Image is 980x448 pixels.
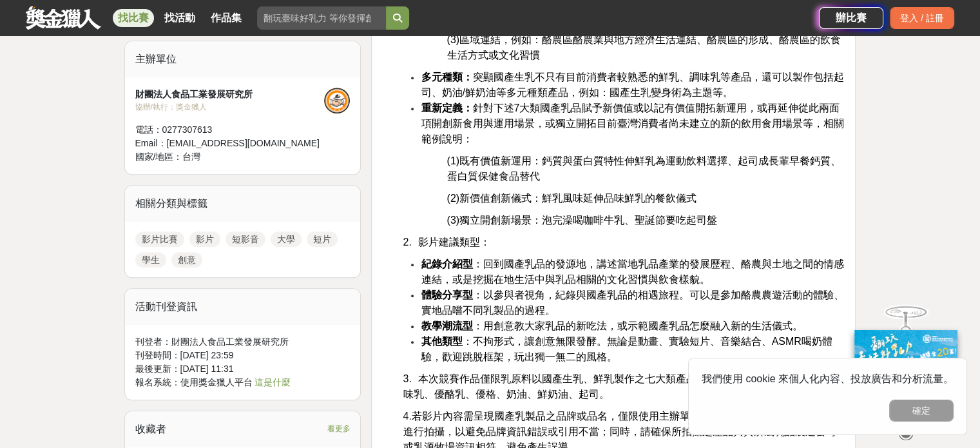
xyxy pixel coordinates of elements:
[135,231,184,247] a: 影片比賽
[447,215,717,226] span: (3)獨立開創新場景：泡完澡喝咖啡牛乳、聖誕節要吃起司盤
[271,231,302,247] a: 大學
[135,123,325,137] div: 電話： 0277307613
[135,101,325,113] div: 協辦/執行： 獎金獵人
[421,258,472,269] strong: 紀錄介紹型
[125,186,361,222] div: 相關分類與標籤
[135,349,351,362] div: 刊登時間： [DATE] 23:59
[421,336,462,347] strong: 其他類型
[125,41,361,77] div: 主辦單位
[403,373,411,384] span: 3.
[403,237,411,248] span: 2.
[854,329,957,415] img: c171a689-fb2c-43c6-a33c-e56b1f4b2190.jpg
[135,137,325,150] div: Email： [EMAIL_ADDRESS][DOMAIN_NAME]
[418,237,490,248] span: 影片建議類型：
[189,231,220,247] a: 影片
[159,9,200,27] a: 找活動
[702,373,954,384] span: 我們使用 cookie 來個人化內容、投放廣告和分析流量。
[412,411,742,422] span: 若影片內容需呈現國產乳製品之品牌或品名，僅限使用主辦單位提供之【
[226,231,265,247] a: 短影音
[125,289,361,325] div: 活動刊登資訊
[403,411,411,422] span: 4.
[421,72,843,98] span: 突顯國產生乳不只有目前消費者較熟悉的鮮乳、調味乳等產品，還可以製作包括起司、奶油/鮮奶油等多元種類產品，例如：國產生乳變身術為主題等。
[421,289,472,300] strong: 體驗分享型
[421,102,472,113] strong: 重新定義：
[307,231,338,247] a: 短片
[421,289,843,316] span: ：以參與者視角，紀錄與國產乳品的相遇旅程。可以是參加酪農農遊活動的體驗、實地品嚐不同乳製品的過程。
[421,258,843,285] span: ：回到國產乳品的發源地，講述當地乳品產業的發展歷程、酪農與土地之間的情感連結，或是挖掘在地生活中與乳品相關的文化習慣與飲食樣貌。
[135,424,166,434] span: 收藏者
[257,6,386,30] input: 翻玩臺味好乳力 等你發揮創意！
[135,151,183,162] span: 國家/地區：
[327,422,350,436] span: 看更多
[135,88,325,101] div: 財團法人食品工業發展研究所
[135,376,351,389] div: 報名系統：使用獎金獵人平台
[171,252,202,268] a: 創意
[890,7,954,29] div: 登入 / 註冊
[182,151,200,162] span: 台灣
[819,7,883,29] a: 辦比賽
[447,34,841,61] span: (3)區域連結，例如：酪農區酪農業與地方經濟生活連結、酪農區的形成、酪農區的飲食生活方式或文化習慣
[135,252,166,268] a: 學生
[206,9,247,27] a: 作品集
[421,320,472,331] strong: 教學潮流型
[421,72,472,83] strong: 多元種類：
[421,336,832,362] span: ：不拘形式，讓創意無限發酵。無論是動畫、實驗短片、音樂結合、ASMR喝奶體驗，歡迎跳脫框架，玩出獨一無二的風格。
[447,155,841,182] span: (1)既有價值新運用：鈣質與蛋白質特性伸鮮乳為運動飲料選擇、起司成長輩早餐鈣質、蛋白質保健食品替代
[255,377,291,387] a: 這是什麼
[135,362,351,376] div: 最後更新： [DATE] 11:31
[135,335,351,349] div: 刊登者： 財團法人食品工業發展研究所
[889,400,954,422] button: 確定
[403,373,841,400] span: 本次競賽作品僅限乳原料以國產生乳、鮮乳製作之七大類產品，包含：臺灣國產鮮乳、冷藏調味乳、優酪乳、優格、奶油、鮮奶油、起司。
[113,9,154,27] a: 找比賽
[447,193,697,204] span: (2)新價值創新儀式：鮮乳風味延伸品味鮮乳的餐飲儀式
[421,102,843,144] span: 針對下述7大類國產乳品賦予新價值或以記有價值開拓新運用，或再延伸從此兩面項開創新食用與運用場景，或獨立開拓目前臺灣消費者尚未建立的新的飲用食用場景等，相關範例說明：
[421,320,802,331] span: ：用創意教大家乳品的新吃法，或示範國產乳品怎麼融入新的生活儀式。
